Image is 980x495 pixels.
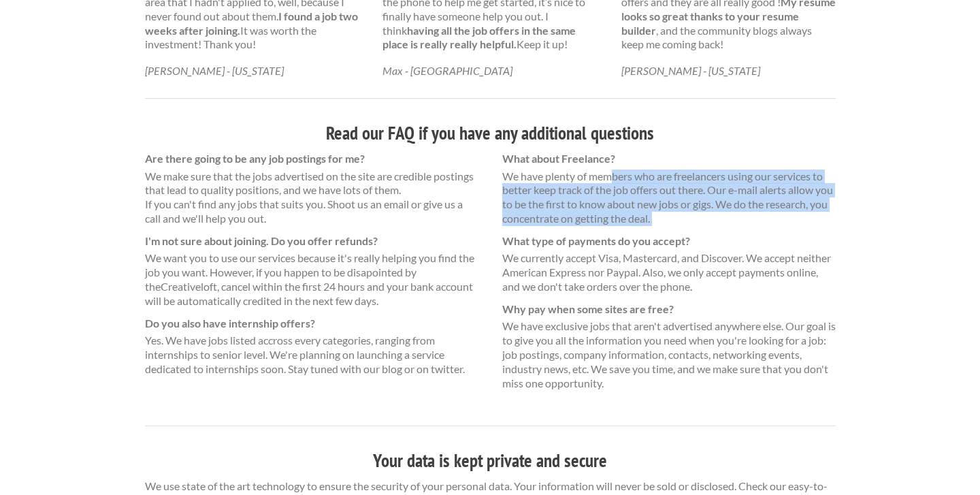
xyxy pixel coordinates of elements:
dt: Are there going to be any job postings for me? [145,152,478,166]
dd: We make sure that the jobs advertised on the site are credible postings that lead to quality posi... [145,170,478,226]
strong: I found a job two weeks after joining. [145,10,358,37]
dd: We have plenty of members who are freelancers using our services to better keep track of the job ... [502,170,836,226]
cite: [PERSON_NAME] - [US_STATE] [621,64,760,77]
strong: having all the job offers in the same place is really really helpful. [382,24,576,51]
dt: I'm not sure about joining. Do you offer refunds? [145,234,478,249]
dt: What type of payments do you accept? [502,234,836,249]
dt: Why pay when some sites are free? [502,302,836,317]
dd: Yes. We have jobs listed accross every categories, ranging from internships to senior level. We'r... [145,334,478,376]
h3: Your data is kept private and secure [145,448,836,474]
dt: What about Freelance? [502,152,836,166]
cite: Max - [GEOGRAPHIC_DATA] [382,64,512,77]
dd: We currently accept Visa, Mastercard, and Discover. We accept neither American Express nor Paypal... [502,251,836,293]
h3: Read our FAQ if you have any additional questions [145,121,836,146]
dd: We have exclusive jobs that aren't advertised anywhere else. Our goal is to give you all the info... [502,319,836,390]
dt: Do you also have internship offers? [145,317,478,331]
dd: We want you to use our services because it's really helping you find the job you want. However, i... [145,251,478,308]
cite: [PERSON_NAME] - [US_STATE] [145,64,284,77]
